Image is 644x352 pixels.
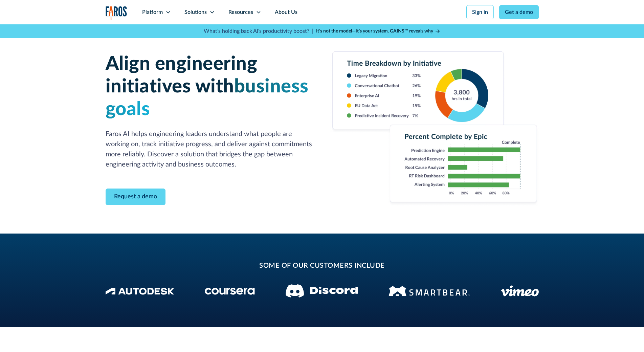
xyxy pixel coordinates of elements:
h2: some of our customers include [160,261,485,271]
p: Faros AI helps engineering leaders understand what people are working on, track initiative progre... [106,129,314,170]
h1: Align engineering initiatives with [106,53,314,121]
div: Solutions [184,8,207,16]
a: Contact Modal [106,189,165,205]
a: It’s not the model—it’s your system. GAINS™ reveals why [316,28,441,35]
strong: It’s not the model—it’s your system. GAINS™ reveals why [316,29,433,34]
img: Logo of the analytics and reporting company Faros. [106,6,127,20]
img: Combined image of a developer experience survey, bar chart of survey responses by team with incid... [330,51,539,206]
img: Discord logo [286,284,358,298]
a: Sign in [466,5,494,19]
img: Vimeo logo [501,285,539,296]
a: Get a demo [499,5,539,19]
img: Coursera Logo [205,288,255,295]
img: Autodesk Logo [106,288,174,295]
img: Smartbear Logo [388,285,470,297]
span: business goals [106,77,309,119]
a: home [106,6,127,20]
div: Resources [228,8,253,16]
div: Platform [142,8,163,16]
p: What's holding back AI's productivity boost? | [204,27,313,35]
